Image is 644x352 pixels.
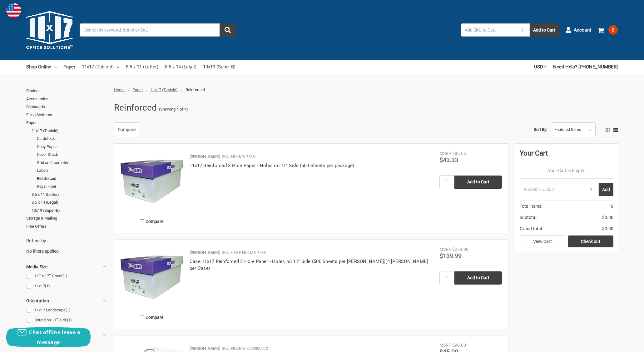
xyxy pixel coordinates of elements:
a: 13x19 (Super-B) [32,206,107,215]
a: Account [565,22,591,38]
input: Compare [140,315,144,319]
span: 0 [611,203,613,210]
span: (Showing 4 of 4) [159,106,188,112]
input: Add to Cart [454,271,502,285]
p: SKU: HOLMB-7533 [222,154,255,160]
span: $90.00 [452,343,466,348]
h5: Refine by [26,237,107,245]
a: Paper [63,60,75,74]
span: $139.99 [439,252,462,260]
a: Copy Paper [37,143,107,151]
a: Binders [26,87,107,95]
span: Grand total: [520,226,543,232]
a: Labels [37,166,107,175]
img: 11x17 Reinforced 3 Hole Paper - Holes on 11'' Side (500 Sheets per package) [121,150,183,213]
a: 11x17 (Tabloid) [151,87,178,92]
span: Subtotal: [520,214,537,221]
a: Need Help? [PHONE_NUMBER] [553,60,618,74]
div: MSRP [439,150,451,157]
input: Add to Cart [454,176,502,189]
label: Compare [121,312,183,322]
p: SKU: HOLMB-7003000072 [222,345,268,352]
h1: Reinforced [114,100,157,116]
a: 11x17 (Tabloid) [82,60,119,74]
a: Clipboards [26,103,107,111]
a: 0 [598,22,618,38]
span: $43.33 [439,156,458,164]
input: Search by keyword, brand or SKU [80,23,236,37]
a: Paper [132,87,143,92]
span: Total Items: [520,203,542,210]
h5: Orientation [26,297,107,305]
span: $0.00 [602,214,613,221]
button: Chat offline leave a message [6,327,91,347]
p: SKU: CASE-HOLMB-7533 [222,250,266,256]
button: Add to Cart [530,23,559,37]
a: Cover Stock [37,151,107,159]
a: 11x17 [26,282,107,290]
span: Account [574,27,591,34]
span: (1) [45,284,50,288]
a: Shop Online [26,60,57,74]
a: Home [114,87,125,92]
a: 8.5 x 11 (Letter) [126,60,158,74]
input: Compare [140,219,144,223]
a: Reinforced [37,175,107,183]
span: 0 [608,25,618,35]
a: Filing Systems [26,111,107,119]
span: $86.66 [452,151,466,156]
div: MSRP [439,342,451,349]
span: Chat offline leave a message [29,329,80,346]
a: 8.5 x 11 (Letter) [32,191,107,199]
span: $279.98 [452,247,468,252]
a: 11x17 Landscape [26,306,107,315]
p: [PERSON_NAME] [190,250,220,256]
span: (1) [67,318,72,322]
a: 8.5 x 14 (Legal) [165,60,196,74]
a: Bound on 11"" side [26,316,107,325]
label: Sort By: [534,125,547,134]
a: Grid and Isometric [37,159,107,167]
a: Case 11x17 Reinforced 3 Hole Paper - Holes on 11'' Side (500 Sheets per [PERSON_NAME])(4 [PERSON_... [190,259,428,271]
label: Compare [121,216,183,226]
a: 11x17 (Tabloid) [32,127,107,135]
p: Your Cart Is Empty. [520,167,613,174]
input: Add SKU to Cart [461,23,515,37]
input: Add SKU to Cart [520,183,584,196]
span: (1) [62,274,67,278]
img: Case 11x17 Reinforced 3 Hole Paper - Holes on 11'' Side (500 Sheets per package)(4 Reams per Case) [121,246,183,309]
a: 13x19 (Super-B) [203,60,235,74]
p: [PERSON_NAME] [190,154,220,160]
span: $0.00 [602,226,613,232]
h5: Media Size [26,263,107,270]
a: 11x17 Reinforced 3 Hole Paper - Holes on 11'' Side (500 Sheets per package) [190,163,354,168]
a: USD [534,60,547,74]
a: Accessories [26,95,107,103]
img: 11x17.com [26,7,73,53]
a: Free Offers [26,222,107,231]
a: Storage & Mailing [26,214,107,222]
span: Reinforced [186,87,205,92]
a: 8.5 x 14 (Legal) [32,198,107,206]
a: Compare [114,122,139,137]
span: (1) [66,308,71,312]
button: Add [599,183,613,196]
a: Check out [568,235,613,247]
div: MSRP [439,246,451,253]
p: [PERSON_NAME] [190,345,220,352]
a: View Cart [520,235,565,247]
a: Paper [26,119,107,127]
a: Cardstock [37,135,107,143]
img: duty and tax information for United States [6,3,21,18]
div: No filters applied [26,237,107,254]
a: Royal Fiber [37,182,107,191]
div: Your Cart [520,148,613,163]
a: 11"" x 17"" Sheet [26,272,107,280]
